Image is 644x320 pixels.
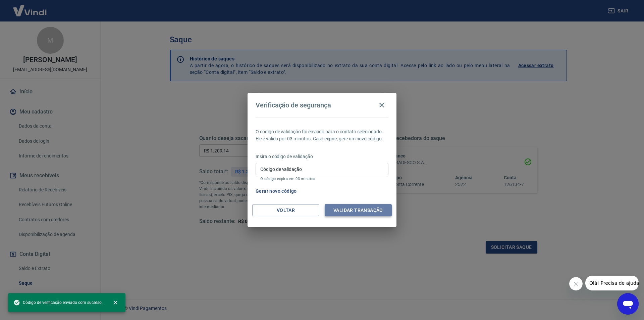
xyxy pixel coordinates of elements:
[108,295,123,310] button: close
[256,153,388,160] p: Insira o código de validação
[569,277,583,290] iframe: Fechar mensagem
[256,128,388,142] p: O código de validação foi enviado para o contato selecionado. Ele é válido por 03 minutos. Caso e...
[325,204,392,217] button: Validar transação
[617,293,639,315] iframe: Botão para abrir a janela de mensagens
[256,101,331,109] h4: Verificação de segurança
[13,299,103,306] span: Código de verificação enviado com sucesso.
[260,177,384,181] p: O código expira em 03 minutos.
[252,204,319,217] button: Voltar
[585,276,639,290] iframe: Mensagem da empresa
[253,185,300,197] button: Gerar novo código
[4,5,56,10] span: Olá! Precisa de ajuda?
